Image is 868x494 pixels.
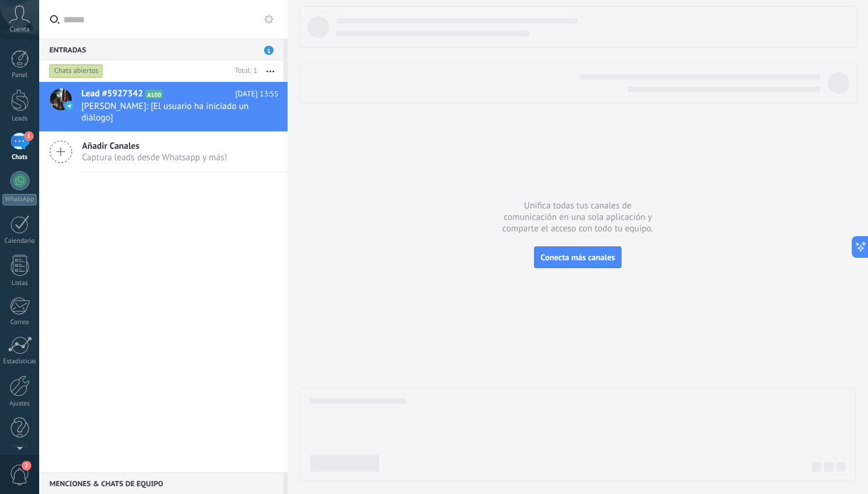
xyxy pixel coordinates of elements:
[22,461,31,471] span: 2
[264,46,274,55] span: 1
[2,154,37,161] div: Chats
[2,280,37,287] div: Listas
[49,64,103,78] div: Chats abiertos
[235,88,278,100] span: [DATE] 13:55
[39,39,283,60] div: Entradas
[2,400,37,408] div: Ajustes
[24,131,34,141] span: 1
[10,26,30,34] span: Cuenta
[2,237,37,245] div: Calendario
[81,88,143,100] span: Lead #5927342
[230,65,257,77] div: Total: 1
[2,319,37,327] div: Correo
[2,72,37,80] div: Panel
[82,140,227,152] span: Añadir Canales
[2,358,37,366] div: Estadísticas
[2,115,37,123] div: Leads
[65,102,74,110] img: telegram-sm.svg
[145,90,163,98] span: A100
[257,60,283,82] button: Más
[81,101,256,123] span: [PERSON_NAME]: [El usuario ha iniciado un diálogo]
[39,472,283,494] div: Menciones & Chats de equipo
[534,246,621,268] button: Conecta más canales
[541,252,615,263] span: Conecta más canales
[82,152,227,163] span: Captura leads desde Whatsapp y más!
[2,194,37,205] div: WhatsApp
[39,82,288,131] a: Lead #5927342 A100 [DATE] 13:55 [PERSON_NAME]: [El usuario ha iniciado un diálogo]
